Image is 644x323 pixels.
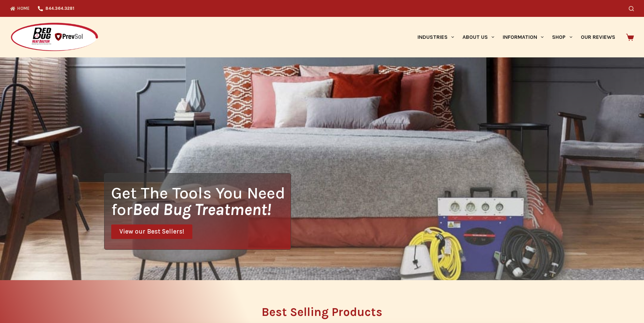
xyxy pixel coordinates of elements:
h1: Get The Tools You Need for [111,185,291,218]
button: Search [629,6,634,11]
a: Information [499,17,548,57]
a: Shop [548,17,576,57]
span: View our Best Sellers! [119,228,184,235]
a: Industries [413,17,458,57]
i: Bed Bug Treatment! [133,200,271,219]
h2: Best Selling Products [104,306,540,318]
a: About Us [458,17,498,57]
img: Prevsol/Bed Bug Heat Doctor [10,22,99,52]
a: View our Best Sellers! [111,224,192,239]
a: Our Reviews [576,17,619,57]
nav: Primary [413,17,619,57]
